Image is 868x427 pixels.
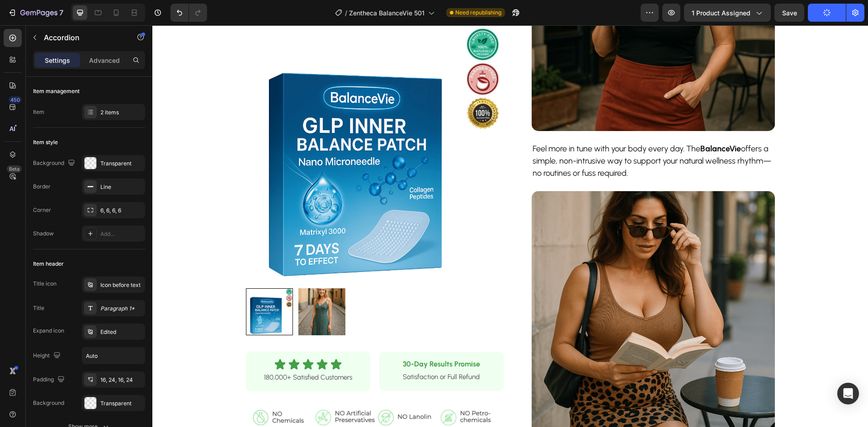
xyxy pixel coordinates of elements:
div: Title icon [33,280,57,288]
p: Satisfaction or Full Refund [241,346,337,358]
div: Transparent [100,160,143,168]
div: Border [33,183,51,191]
div: Title [33,304,44,312]
div: Icon before text [100,281,143,289]
strong: BalanceVie [548,118,589,128]
span: / [345,8,347,18]
div: Line [100,183,143,191]
div: Undo/Redo [170,4,207,22]
p: Advanced [89,56,120,65]
p: Settings [45,56,70,65]
button: 7 [4,4,67,22]
button: Save [774,4,804,22]
span: Save [782,9,797,17]
p: Accordion [44,32,121,43]
div: Background [33,157,77,169]
div: Shadow [33,230,54,238]
div: Background [33,399,64,407]
div: 6, 6, 6, 6 [100,206,143,215]
h2: 30-Day Results Promise [241,333,338,345]
div: Padding [33,374,66,386]
div: Paragraph 1* [100,305,143,313]
div: Corner [33,206,51,214]
button: 1 product assigned [684,4,771,22]
div: Item [33,108,44,116]
span: Zentheca BalanceVie 501 [349,8,425,18]
div: Item management [33,87,80,95]
div: Edited [100,328,143,336]
div: Item header [33,260,64,268]
span: 1 product assigned [692,8,750,18]
div: 450 [9,96,22,103]
span: Need republishing [455,9,501,17]
div: Item style [33,138,58,146]
div: Open Intercom Messenger [837,383,859,404]
p: 7 [59,7,63,18]
img: gempages_564206045296067379-0d038727-8be5-471e-abf3-59e8f414356d.png [379,166,623,409]
div: 2 items [100,108,143,117]
div: Height [33,350,62,362]
div: Expand icon [33,327,64,335]
iframe: Design area [152,25,868,427]
p: Feel more in tune with your body every day. The offers a simple, non-intrusive way to support you... [380,117,622,154]
div: Add... [100,230,143,238]
div: Beta [7,165,22,173]
div: 16, 24, 16, 24 [100,376,143,384]
div: Transparent [100,399,143,408]
input: Auto [82,347,145,364]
